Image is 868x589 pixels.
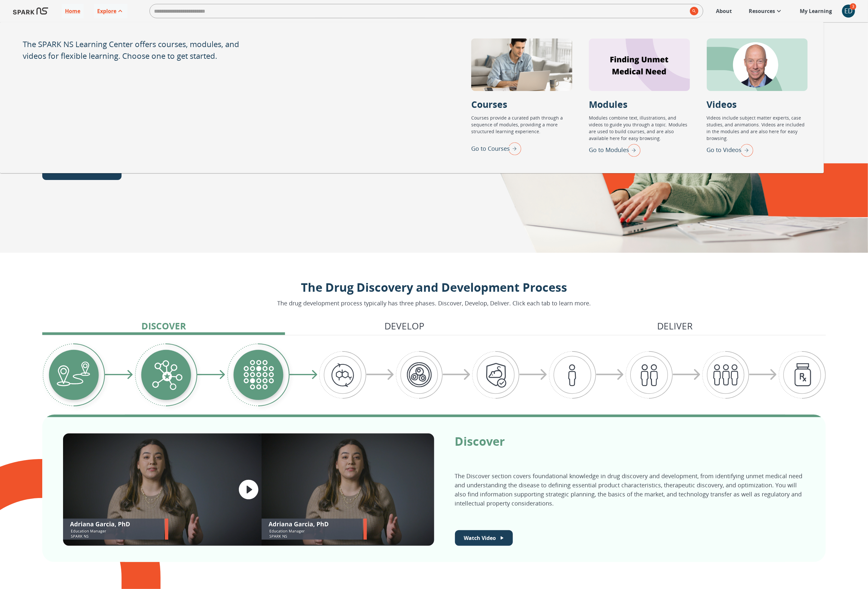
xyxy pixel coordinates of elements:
p: Discover [455,433,805,449]
div: Videos [707,38,808,91]
img: Logo of SPARK at Stanford [13,3,48,19]
a: Explore [94,4,127,18]
div: Modules [589,38,690,91]
p: The Discover section covers foundational knowledge in drug discovery and development, from identi... [455,471,805,508]
p: Discover [141,319,186,333]
a: Resources [745,4,786,18]
a: Home [62,4,84,18]
p: Develop [384,319,424,333]
img: arrow-right [290,370,317,380]
p: Videos include subject matter experts, case studies, and animations. Videos are included in the m... [707,114,808,142]
img: arrow-right [596,369,624,381]
button: search [687,4,698,18]
button: play video [234,475,263,504]
div: ED [842,5,855,18]
div: Graphic showing the progression through the Discover, Develop, and Deliver pipeline, highlighting... [42,343,826,407]
p: Home [65,7,80,15]
span: 3 [850,3,856,10]
p: Deliver [657,319,693,333]
p: The drug development process typically has three phases. Discover, Develop, Deliver. Click each t... [277,299,591,308]
button: account of current user [842,5,855,18]
img: right arrow [505,140,521,157]
p: About [716,7,732,15]
p: Courses provide a curated path through a sequence of modules, providing a more structured learnin... [471,114,572,140]
p: The Drug Discovery and Development Process [277,279,591,296]
p: Go to Videos [707,146,742,154]
img: arrow-right [105,370,133,380]
img: arrow-right [673,369,701,381]
p: My Learning [800,7,832,15]
p: Go to Modules [589,146,629,154]
a: My Learning [797,4,836,18]
p: Explore [97,7,116,15]
img: arrow-right [749,369,777,381]
img: arrow-right [519,369,547,381]
div: Courses [471,38,572,91]
p: Courses [471,97,507,111]
p: Go to Courses [471,144,510,153]
div: Go to Modules [589,142,641,159]
div: Logo of SPARK NS, featuring the words "Discover: Drug Discovery and Early Planning" [63,433,434,546]
img: arrow-right [366,369,394,381]
p: Modules combine text, illustrations, and videos to guide you through a topic. Modules are used to... [589,114,690,142]
img: right arrow [624,142,641,159]
p: The SPARK NS Learning Center offers courses, modules, and videos for flexible learning. Choose on... [23,38,260,62]
img: arrow-right [197,370,225,380]
img: arrow-right [443,369,471,381]
p: Resources [749,7,775,15]
a: About [713,4,735,18]
div: Go to Videos [707,142,753,159]
p: Videos [707,97,737,111]
p: Watch Video [464,534,496,542]
div: Go to Courses [471,140,521,157]
button: Watch Welcome Video [455,530,513,546]
p: Modules [589,97,628,111]
img: right arrow [737,142,753,159]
